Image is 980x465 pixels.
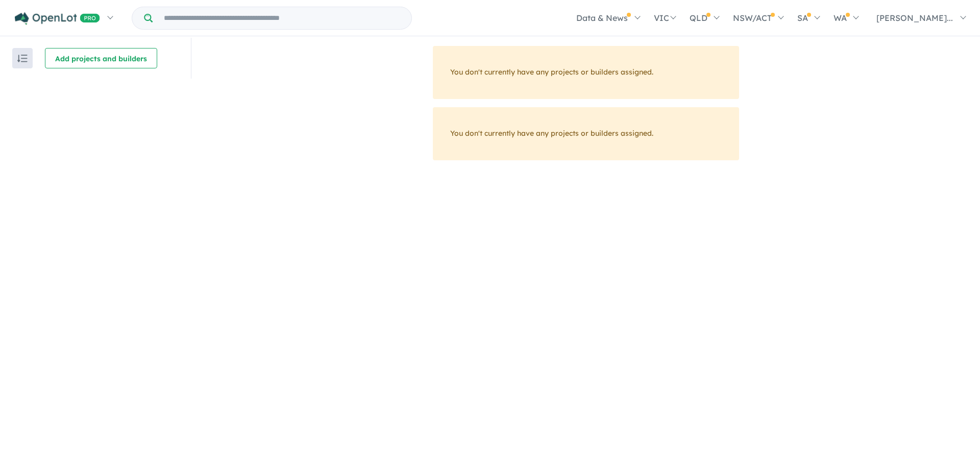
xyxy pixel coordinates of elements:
div: You don't currently have any projects or builders assigned. [433,107,739,160]
input: Try estate name, suburb, builder or developer [155,7,409,29]
img: sort.svg [17,55,28,62]
span: [PERSON_NAME]... [876,13,953,23]
img: Openlot PRO Logo White [15,12,100,25]
button: Add projects and builders [45,48,157,68]
div: You don't currently have any projects or builders assigned. [433,46,739,99]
